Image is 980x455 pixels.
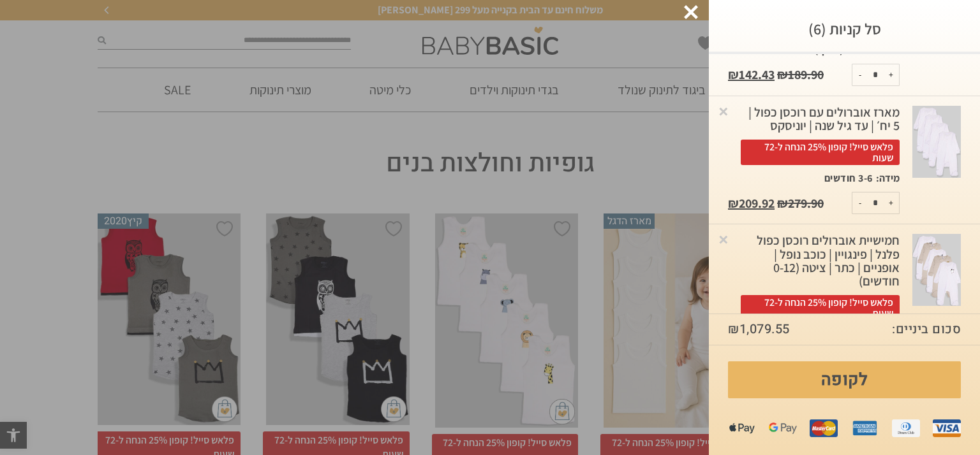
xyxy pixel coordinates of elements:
td: Have questions? We're here to help! [11,20,91,103]
bdi: 142.43 [728,66,775,83]
span: ₪ [777,195,788,212]
a: חמישיית אוברולים רוכסן כפול פלנל | פינגויין | כוכב נופל | אופניים | כתר | ציטה (0-12 חודשים)פלאש ... [728,234,900,327]
span: פלאש סייל! קופון 25% הנחה ל-72 שעות [741,295,900,321]
input: כמות המוצר [863,192,888,213]
img: visa.png [933,414,961,442]
button: + [883,192,899,213]
img: amex.png [850,414,879,442]
button: - [852,64,868,85]
span: ₪ [728,66,739,83]
img: mastercard.png [810,414,838,442]
span: ₪ [777,66,788,83]
img: apple%20pay.png [728,414,756,442]
img: gpay.png [769,414,797,442]
a: מארז אוברולים עם רוכסן כפול | 5 יח׳ | עד גיל שנה | יוניסקספלאש סייל! קופון 25% הנחה ל-72 שעות [728,106,900,171]
button: zendesk chatHave questions? We're here to help! [5,5,161,107]
dt: מידה: [873,171,900,185]
a: Remove this item [717,105,730,117]
bdi: 189.90 [777,66,824,83]
img: גופיית הדפס ציפור [912,106,961,178]
div: zendesk chat [20,7,145,20]
bdi: 209.92 [728,195,775,212]
strong: סכום ביניים: [892,321,961,338]
img: diners.png [892,414,920,442]
button: + [883,64,899,85]
bdi: 1,079.55 [728,320,790,338]
span: ₪ [728,320,739,338]
a: Remove this item [717,233,730,245]
span: פלאש סייל! קופון 25% הנחה ל-72 שעות [741,140,900,165]
img: גופיית הדפס ציפור [912,234,961,306]
button: - [852,192,868,213]
div: מארז אוברולים עם רוכסן כפול | 5 יח׳ | עד גיל שנה | יוניסקס [728,106,900,165]
bdi: 279.90 [777,195,824,212]
input: כמות המוצר [863,64,888,85]
h3: סל קניות (6) [728,19,961,39]
div: חמישיית אוברולים רוכסן כפול פלנל | פינגויין | כוכב נופל | אופניים | כתר | ציטה (0-12 חודשים) [728,234,900,321]
p: 3-6 חודשים [824,171,873,185]
a: לקופה [728,361,961,398]
span: ₪ [728,195,739,212]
